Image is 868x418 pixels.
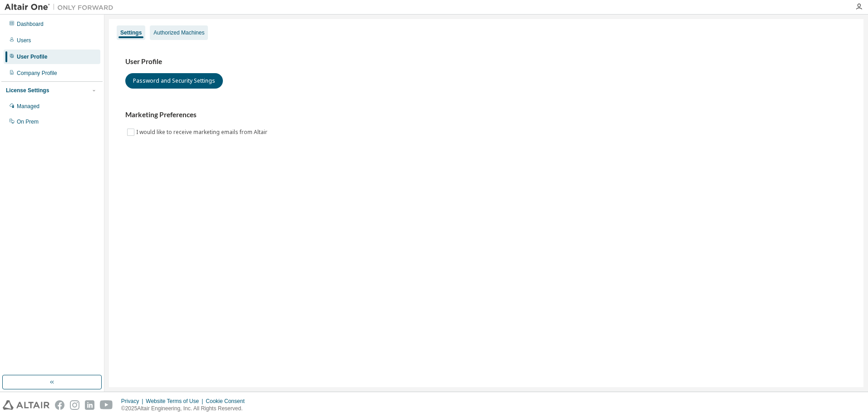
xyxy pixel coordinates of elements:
div: License Settings [6,87,49,94]
div: Settings [120,29,142,36]
h3: User Profile [125,57,847,66]
img: facebook.svg [55,400,64,410]
img: instagram.svg [70,400,79,410]
div: Dashboard [17,20,44,28]
div: Authorized Machines [153,29,204,36]
div: On Prem [17,118,39,125]
label: I would like to receive marketing emails from Altair [136,127,269,138]
img: altair_logo.svg [3,400,49,410]
div: Website Terms of Use [146,398,206,405]
div: Users [17,37,31,44]
div: Privacy [121,398,146,405]
img: linkedin.svg [85,400,94,410]
div: Cookie Consent [206,398,250,405]
button: Password and Security Settings [125,73,223,89]
div: Company Profile [17,70,57,77]
div: Managed [17,103,39,110]
div: User Profile [17,53,47,60]
p: © 2025 Altair Engineering, Inc. All Rights Reserved. [121,405,250,413]
img: Altair One [5,3,118,12]
img: youtube.svg [100,400,113,410]
h3: Marketing Preferences [125,110,847,119]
